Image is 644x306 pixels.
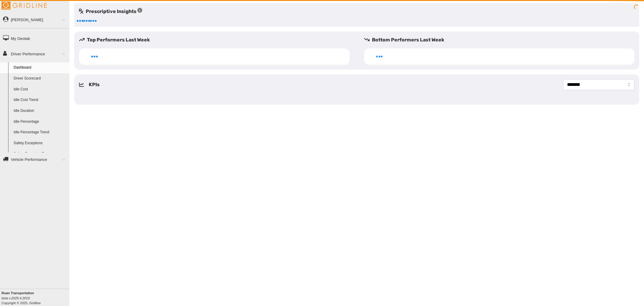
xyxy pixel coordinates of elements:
h5: Bottom Performers Last Week [364,36,639,44]
h5: Prescriptive Insights [79,8,142,15]
div: Copyright © 2025, Gridline [2,291,69,305]
a: Safety Exception Trend [11,148,69,159]
h5: KPIs [89,81,100,88]
i: beta v.2025.4.2019 [2,296,30,300]
a: Driver Scorecard [11,73,69,84]
h5: Top Performers Last Week [79,36,354,44]
a: Safety Exceptions [11,138,69,149]
a: Dashboard [11,62,69,73]
a: Idle Duration [11,106,69,116]
a: Idle Cost Trend [11,95,69,106]
img: Gridline [2,2,47,10]
a: Idle Cost [11,84,69,95]
b: Ruan Transportation [2,291,34,295]
a: Idle Percentage Trend [11,127,69,138]
a: Idle Percentage [11,116,69,127]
